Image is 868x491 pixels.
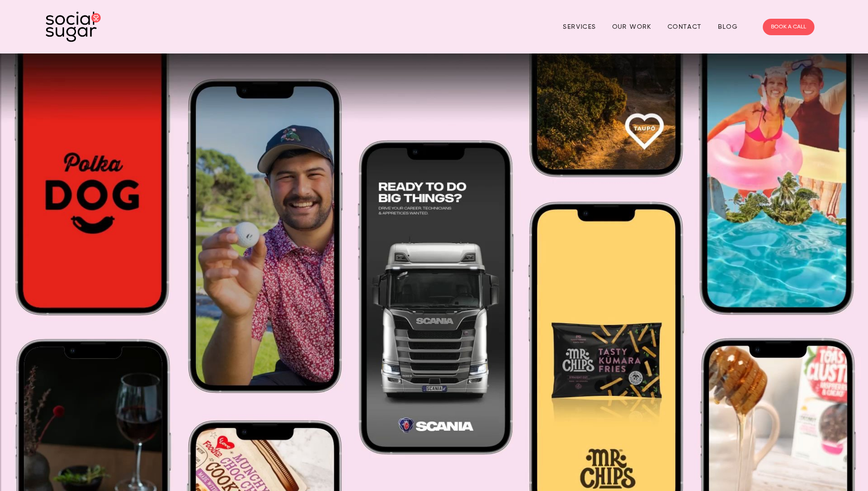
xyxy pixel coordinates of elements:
a: Our Work [612,20,652,34]
a: Services [563,20,596,34]
img: SocialSugar [46,11,101,42]
a: BOOK A CALL [763,19,814,35]
a: Blog [718,20,738,34]
a: Contact [668,20,702,34]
